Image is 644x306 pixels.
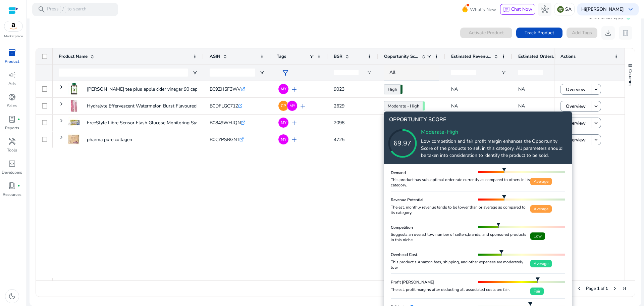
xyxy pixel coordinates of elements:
[8,71,16,79] span: campaign
[391,170,406,175] h5: Demand
[277,53,286,59] span: Tags
[516,28,562,38] button: Track Product
[87,82,209,96] p: [PERSON_NAME] tee plus apple cider vinegar 90 capsules
[8,115,16,123] span: lab_profile
[192,70,198,75] button: Open Filter Menu
[470,4,496,15] span: What's New
[593,103,599,109] mat-icon: keyboard_arrow_down
[391,259,530,270] div: This product’s Amazon fees, shipping, and other expenses are moderately low.
[334,120,344,126] span: 2098
[281,69,289,77] span: filter_alt
[2,169,22,175] p: Developers
[281,104,286,108] span: CP
[299,102,307,110] span: add
[59,53,88,59] span: Product Name
[566,83,586,96] span: Overview
[8,292,16,300] span: dark_mode
[384,53,419,59] span: Opportunity Score
[8,81,16,87] p: Ads
[538,3,551,16] button: hub
[391,177,530,188] div: This product has sub-optimal order rate currently as compared to others in its category.
[511,6,532,12] span: Chat Now
[530,232,545,240] span: Low
[518,53,558,59] span: Estimated Orders/Day
[7,103,17,109] p: Sales
[560,118,591,128] button: Overview
[8,160,16,168] span: code_blocks
[597,286,600,292] span: 1
[391,287,530,292] div: The est. profit margins after deducting all associated costs are fair.
[391,252,417,257] h5: Overhead Cost
[451,53,491,59] span: Estimated Revenue/Day
[3,191,21,198] p: Resources
[38,5,46,13] span: search
[290,85,298,93] span: add
[501,70,506,75] button: Open Filter Menu
[530,205,552,213] span: Average
[68,117,80,129] img: 41VDQpFs5jL._AC_US40_.jpg
[518,86,525,92] span: NA
[541,5,549,13] span: hub
[376,138,429,148] div: 69.97
[210,53,220,59] span: ASIN
[518,103,525,109] span: NA
[530,260,552,267] span: Average
[593,137,599,143] mat-icon: keyboard_arrow_down
[259,70,265,75] button: Open Filter Menu
[60,6,66,13] span: /
[281,87,286,91] span: MY
[622,286,627,291] div: Last Page
[334,53,342,59] span: BSR
[423,101,425,111] span: 69.97
[391,205,530,215] div: The est. monthly revenue tends to be lower than or average as compared to its category.
[8,137,16,145] span: handyman
[68,100,80,112] img: 41xjiKJNilL._AC_US40_.jpg
[391,232,530,243] div: Suggests an overall low number of sellers,brands, and sponsored products in this niche.
[530,288,544,295] span: Fair
[8,49,16,57] span: inventory_2
[384,84,400,94] a: High
[87,99,223,113] p: Hydralyte Effervescent Watermelon Burst Flavoured Electrolyte...
[500,4,535,15] button: chatChat Now
[4,21,22,31] img: amazon.svg
[281,137,286,141] span: MY
[391,197,424,203] h5: Revenue Potential
[59,69,188,77] input: Product Name Filter Input
[47,6,87,13] p: Press to search
[503,6,510,13] span: chat
[68,133,80,145] img: 31wm10FlWlL._AC_US40_.jpg
[451,103,458,109] span: NA
[334,103,344,109] span: 2629
[605,286,608,292] span: 1
[289,104,295,108] span: MY
[627,69,633,86] span: Columns
[210,120,241,126] span: B0849WHJQN
[560,101,591,112] button: Overview
[586,6,624,12] b: [PERSON_NAME]
[530,178,552,185] span: Average
[87,133,132,146] p: pharma pure collagen
[391,225,413,230] h5: Competition
[451,86,458,92] span: NA
[290,119,298,127] span: add
[560,53,576,59] span: Actions
[384,101,423,111] a: Moderate - High
[210,69,255,77] input: ASIN Filter Input
[7,147,17,153] p: Tools
[581,7,624,12] p: Hi
[566,116,586,130] span: Overview
[601,26,615,40] button: download
[210,86,241,92] span: B09ZH5F3WV
[421,129,567,135] h4: Moderate-High
[389,69,395,76] span: All
[8,93,16,101] span: donut_small
[5,58,19,64] p: Product
[566,99,586,113] span: Overview
[612,286,618,291] div: Next Page
[627,5,635,13] span: keyboard_arrow_down
[389,117,567,126] h4: OPPORTUNITY SCORE
[290,136,298,144] span: add
[565,3,572,15] p: SA
[68,83,80,95] img: 410hY+iFWLL._AC_US40_.jpg
[17,118,20,121] span: fiber_manual_record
